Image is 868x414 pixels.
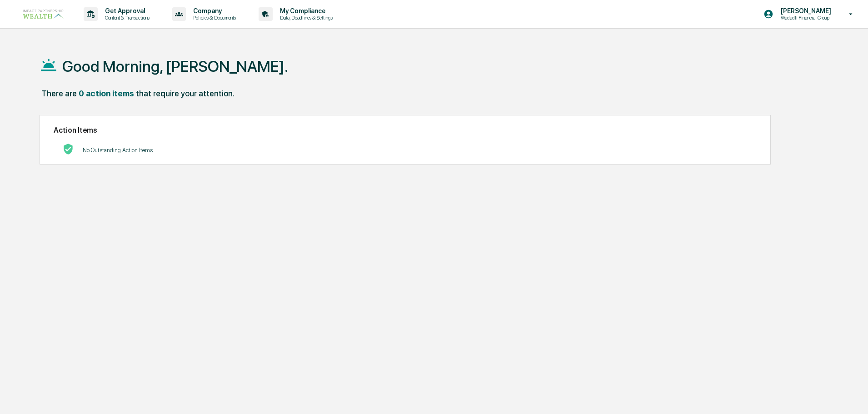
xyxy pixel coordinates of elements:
p: Content & Transactions [98,15,154,21]
div: that require your attention. [136,89,234,98]
p: Policies & Documents [186,15,240,21]
h1: Good Morning, [PERSON_NAME]. [62,57,288,75]
div: There are [41,89,77,98]
p: Get Approval [98,7,154,15]
h2: Action Items [54,126,757,135]
p: [PERSON_NAME] [773,7,836,15]
img: logo [22,8,65,20]
p: Wadadli Financial Group [773,15,836,21]
p: Company [186,7,240,15]
p: Data, Deadlines & Settings [273,15,337,21]
p: My Compliance [273,7,337,15]
p: No Outstanding Action Items [83,147,153,154]
img: No Actions logo [63,144,74,155]
div: 0 action items [79,89,134,98]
